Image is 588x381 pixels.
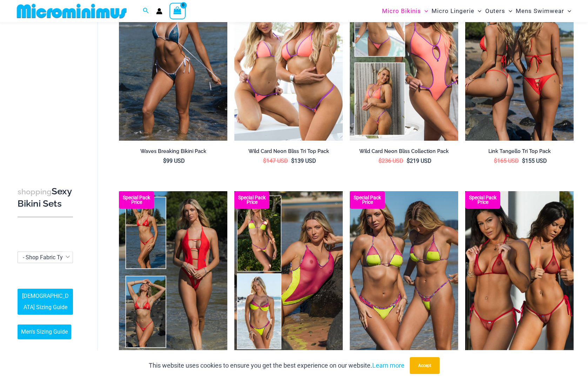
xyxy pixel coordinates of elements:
[119,148,227,157] a: Waves Breaking Bikini Pack
[350,191,458,354] img: Coastal Bliss Leopard Sunset Tri Top Pack
[169,3,186,19] a: View Shopping Cart, empty
[372,362,405,369] a: Learn more
[505,2,512,20] span: Menu Toggle
[163,158,166,164] span: $
[421,2,428,20] span: Menu Toggle
[407,158,410,164] span: $
[465,191,574,354] a: Summer Storm Red Tri Top Pack F Summer Storm Red Tri Top Pack BSummer Storm Red Tri Top Pack B
[379,158,382,164] span: $
[430,2,483,20] a: Micro LingerieMenu ToggleMenu Toggle
[465,148,574,155] h2: Link Tangello Tri Top Pack
[564,2,571,20] span: Menu Toggle
[516,2,564,20] span: Mens Swimwear
[474,2,481,20] span: Menu Toggle
[18,289,73,315] a: [DEMOGRAPHIC_DATA] Sizing Guide
[522,158,547,164] bdi: 155 USD
[485,2,505,20] span: Outers
[18,325,71,340] a: Men’s Sizing Guide
[263,158,288,164] bdi: 147 USD
[350,195,385,205] b: Special Pack Price
[119,195,154,205] b: Special Pack Price
[18,187,52,196] span: shopping
[380,2,430,20] a: Micro BikinisMenu ToggleMenu Toggle
[291,158,294,164] span: $
[234,191,343,354] a: Coastal Bliss Leopard Sunset Collection Pack C Coastal Bliss Leopard Sunset Collection Pack BCoas...
[119,191,227,354] img: Collection Pack
[18,252,73,263] span: - Shop Fabric Type
[350,191,458,354] a: Coastal Bliss Leopard Sunset Tri Top Pack Coastal Bliss Leopard Sunset Tri Top Pack BCoastal Blis...
[234,191,343,354] img: Coastal Bliss Leopard Sunset Collection Pack C
[119,191,227,354] a: Collection Pack Collection Pack BCollection Pack B
[410,357,440,374] button: Accept
[350,148,458,157] a: Wild Card Neon Bliss Collection Pack
[234,148,343,155] h2: Wild Card Neon Bliss Tri Top Pack
[23,254,69,261] span: - Shop Fabric Type
[494,158,519,164] bdi: 165 USD
[18,24,81,164] iframe: TrustedSite Certified
[494,158,497,164] span: $
[156,8,162,14] a: Account icon link
[350,148,458,155] h2: Wild Card Neon Bliss Collection Pack
[407,158,432,164] bdi: 219 USD
[432,2,474,20] span: Micro Lingerie
[163,158,185,164] bdi: 99 USD
[149,360,405,371] p: This website uses cookies to ensure you get the best experience on our website.
[143,7,149,15] a: Search icon link
[522,158,525,164] span: $
[291,158,316,164] bdi: 139 USD
[379,1,574,21] nav: Site Navigation
[234,148,343,157] a: Wild Card Neon Bliss Tri Top Pack
[382,2,421,20] span: Micro Bikinis
[14,3,129,19] img: MM SHOP LOGO FLAT
[465,191,574,354] img: Summer Storm Red Tri Top Pack F
[119,148,227,155] h2: Waves Breaking Bikini Pack
[263,158,266,164] span: $
[483,2,514,20] a: OutersMenu ToggleMenu Toggle
[465,148,574,157] a: Link Tangello Tri Top Pack
[465,195,500,205] b: Special Pack Price
[514,2,573,20] a: Mens SwimwearMenu ToggleMenu Toggle
[234,195,269,205] b: Special Pack Price
[18,252,73,263] span: - Shop Fabric Type
[379,158,403,164] bdi: 236 USD
[18,186,73,210] h3: Sexy Bikini Sets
